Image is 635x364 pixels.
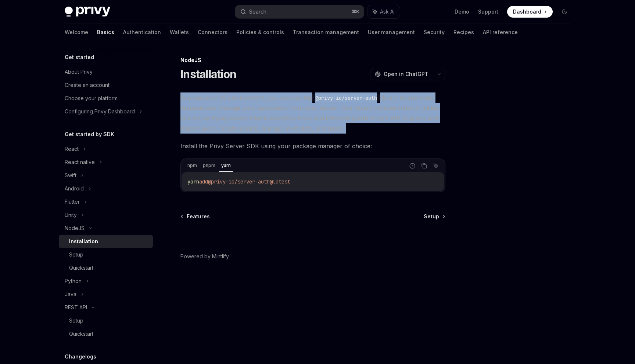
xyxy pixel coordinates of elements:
div: React [65,145,79,153]
button: Copy the contents from the code block [419,161,429,171]
div: REST API [65,303,87,312]
div: NodeJS [65,224,85,233]
span: Install the Privy Server SDK using your package manager of choice: [180,141,445,151]
span: Open in ChatGPT [384,70,428,78]
a: Setup [424,213,445,220]
code: @privy-io/server-auth [312,94,380,102]
a: Authentication [123,23,161,41]
h5: Changelogs [65,352,96,361]
span: Ask AI [380,8,395,15]
div: Create an account [65,81,110,90]
a: About Privy [59,65,153,79]
a: Basics [97,23,114,41]
div: NodeJS [180,57,445,64]
a: Security [424,23,445,41]
div: Unity [65,211,77,219]
span: Dashboard [513,8,541,15]
a: Choose your platform [59,92,153,105]
div: npm [185,161,199,170]
span: ⌘ K [352,9,359,15]
div: Setup [69,250,83,259]
div: Android [65,184,84,193]
div: Flutter [65,197,80,206]
button: Ask AI [367,5,400,18]
a: Features [181,213,210,220]
button: Search...⌘K [235,5,364,18]
a: Powered by Mintlify [180,253,229,260]
a: Connectors [198,23,227,41]
div: Quickstart [69,330,93,338]
div: About Privy [65,68,93,76]
a: Transaction management [293,23,359,41]
button: Report incorrect code [408,161,417,171]
a: Setup [59,314,153,327]
button: Toggle dark mode [559,6,570,18]
a: Support [478,8,498,15]
span: @privy-io/server-auth@latest [208,178,290,185]
a: Quickstart [59,261,153,274]
div: Installation [69,237,98,246]
div: Search... [249,7,270,16]
a: Welcome [65,23,88,41]
a: API reference [483,23,518,41]
div: yarn [219,161,233,170]
span: Features [187,213,210,220]
span: add [199,178,208,185]
img: dark logo [65,7,110,17]
a: Recipes [453,23,474,41]
div: Choose your platform [65,94,118,103]
div: Setup [69,316,83,325]
button: Ask AI [431,161,441,171]
div: Configuring Privy Dashboard [65,107,135,116]
a: Demo [455,8,469,15]
h5: Get started [65,53,94,62]
span: yarn [187,178,199,185]
div: Python [65,277,82,285]
a: User management [368,23,415,41]
div: Swift [65,171,76,180]
a: Setup [59,248,153,261]
div: Quickstart [69,263,93,272]
span: Setup [424,213,439,220]
a: Quickstart [59,327,153,341]
div: React native [65,158,95,167]
h5: Get started by SDK [65,130,114,139]
a: Wallets [170,23,189,41]
button: Open in ChatGPT [370,68,433,80]
span: In a backend JS environment, you can use the library to authorize requests and manage your applic... [180,92,445,134]
a: Policies & controls [236,23,284,41]
div: Java [65,290,76,299]
div: pnpm [201,161,218,170]
a: Create an account [59,79,153,92]
a: Installation [59,235,153,248]
h1: Installation [180,68,236,81]
a: Dashboard [507,6,553,18]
